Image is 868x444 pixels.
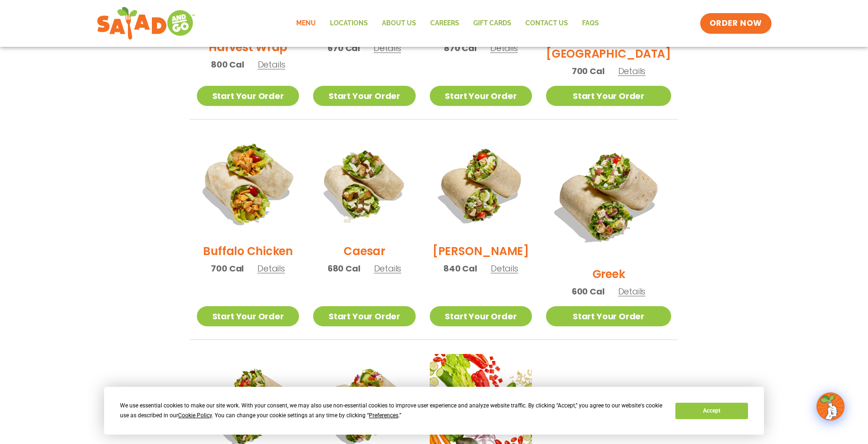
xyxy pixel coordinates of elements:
[546,86,671,106] a: Start Your Order
[700,13,771,34] a: ORDER NOW
[592,266,625,282] h2: Greek
[444,42,477,54] span: 870 Cal
[572,65,605,77] span: 700 Cal
[289,13,323,34] a: Menu
[369,412,398,419] span: Preferences
[197,306,299,326] a: Start Your Order
[344,243,385,259] h2: Caesar
[374,42,401,54] span: Details
[197,86,299,106] a: Start Your Order
[97,5,195,42] img: new-SAG-logo-768×292
[572,285,605,298] span: 600 Cal
[490,42,518,54] span: Details
[258,59,285,70] span: Details
[423,13,466,34] a: Careers
[675,403,748,419] button: Accept
[546,134,671,259] img: Product photo for Greek Wrap
[618,286,646,297] span: Details
[211,262,244,275] span: 700 Cal
[575,13,606,34] a: FAQs
[313,134,415,236] img: Product photo for Caesar Wrap
[443,262,477,275] span: 840 Cal
[178,412,212,419] span: Cookie Policy
[817,393,844,420] img: wpChatIcon
[188,125,308,245] img: Product photo for Buffalo Chicken Wrap
[430,134,532,236] img: Product photo for Cobb Wrap
[328,42,360,54] span: 670 Cal
[375,13,423,34] a: About Us
[257,263,285,274] span: Details
[546,45,671,62] h2: [GEOGRAPHIC_DATA]
[104,387,764,435] div: Cookie Consent Prompt
[618,65,646,77] span: Details
[430,86,532,106] a: Start Your Order
[120,401,664,421] div: We use essential cookies to make our site work. With your consent, we may also use non-essential ...
[374,263,402,274] span: Details
[313,86,415,106] a: Start Your Order
[211,58,244,71] span: 800 Cal
[466,13,518,34] a: GIFT CARDS
[433,243,529,259] h2: [PERSON_NAME]
[328,262,360,275] span: 680 Cal
[491,263,518,274] span: Details
[323,13,375,34] a: Locations
[546,306,671,326] a: Start Your Order
[313,306,415,326] a: Start Your Order
[203,243,292,259] h2: Buffalo Chicken
[710,18,762,29] span: ORDER NOW
[289,13,606,34] nav: Menu
[518,13,575,34] a: Contact Us
[430,306,532,326] a: Start Your Order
